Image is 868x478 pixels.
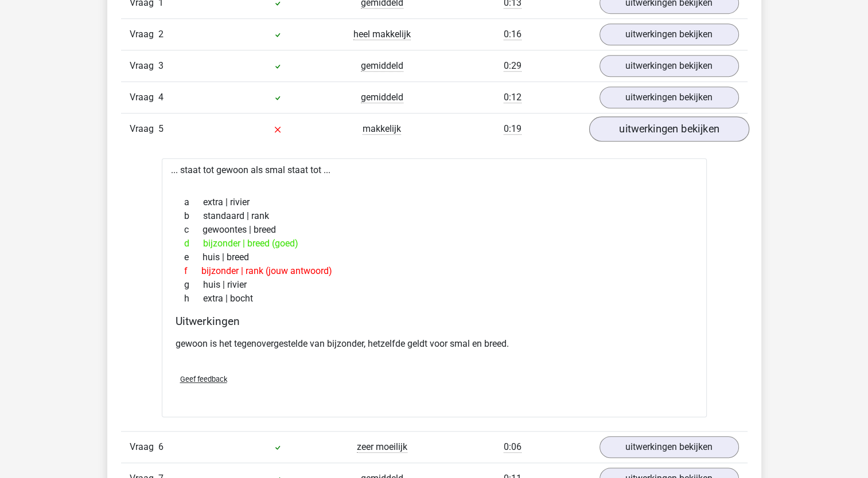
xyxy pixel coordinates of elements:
[184,264,201,278] span: f
[130,91,158,104] span: Vraag
[589,116,749,142] a: uitwerkingen bekijken
[180,375,227,383] span: Geef feedback
[176,237,693,250] div: bijzonder | breed (goed)
[176,195,693,209] div: extra | rivier
[184,223,203,237] span: c
[158,123,164,134] span: 5
[176,292,693,305] div: extra | bocht
[600,436,739,458] a: uitwerkingen bekijken
[504,29,521,40] span: 0:16
[600,87,739,108] a: uitwerkingen bekijken
[600,23,739,45] a: uitwerkingen bekijken
[184,278,203,292] span: g
[130,122,158,136] span: Vraag
[357,441,407,453] span: zeer moeilijk
[184,292,203,305] span: h
[176,250,693,264] div: huis | breed
[363,123,401,135] span: makkelijk
[158,60,164,71] span: 3
[130,28,158,41] span: Vraag
[158,441,164,452] span: 6
[504,60,521,72] span: 0:29
[504,123,521,135] span: 0:19
[361,92,403,103] span: gemiddeld
[158,92,164,103] span: 4
[130,59,158,73] span: Vraag
[184,250,203,264] span: e
[176,223,693,237] div: gewoontes | breed
[353,29,411,40] span: heel makkelijk
[504,441,521,453] span: 0:06
[176,209,693,223] div: standaard | rank
[176,264,693,278] div: bijzonder | rank (jouw antwoord)
[184,237,203,250] span: d
[130,440,158,454] span: Vraag
[600,55,739,77] a: uitwerkingen bekijken
[504,92,521,103] span: 0:12
[176,315,693,328] h4: Uitwerkingen
[162,158,707,417] div: ... staat tot gewoon als smal staat tot ...
[176,337,693,351] p: gewoon is het tegenovergestelde van bijzonder, hetzelfde geldt voor smal en breed.
[158,29,164,40] span: 2
[184,209,203,223] span: b
[176,278,693,292] div: huis | rivier
[361,60,403,72] span: gemiddeld
[184,195,203,209] span: a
